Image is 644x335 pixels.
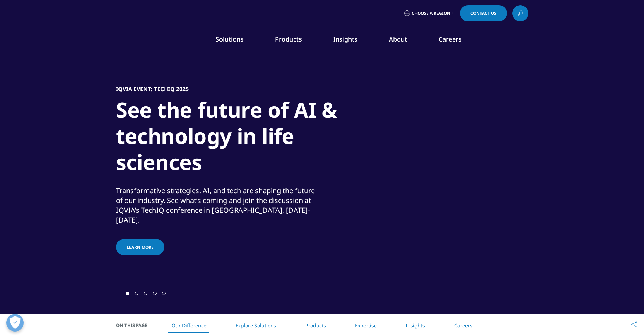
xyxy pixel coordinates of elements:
a: Products [275,35,302,43]
a: Solutions [216,35,244,43]
a: Expertise [355,322,377,329]
span: On This Page [116,322,154,329]
span: Go to slide 3 [144,292,147,295]
a: Insights [406,322,425,329]
div: Next slide [174,290,175,297]
span: Go to slide 2 [135,292,138,295]
a: Insights [333,35,357,43]
div: Transformative strategies, AI, and tech are shaping the future of our industry. See what’s coming... [116,186,320,225]
a: Careers [454,322,472,329]
span: Learn more [126,244,154,250]
span: Go to slide 5 [162,292,166,295]
span: Go to slide 1 [126,292,129,295]
a: About [389,35,407,43]
div: Previous slide [116,290,118,297]
button: 개방형 기본 설정 [6,314,24,332]
a: Our Difference [172,322,207,329]
a: Explore Solutions [236,322,276,329]
a: Contact Us [460,5,507,21]
a: Products [305,322,326,329]
span: Go to slide 4 [153,292,157,295]
a: Learn more [116,239,164,255]
span: Choose a Region [412,10,450,16]
span: Contact Us [470,11,497,15]
h1: See the future of AI & technology in life sciences​ [116,97,378,180]
div: 1 / 5 [116,52,528,290]
a: Careers [439,35,462,43]
nav: Primary [175,24,528,57]
h5: IQVIA Event: TechIQ 2025​ [116,86,189,93]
